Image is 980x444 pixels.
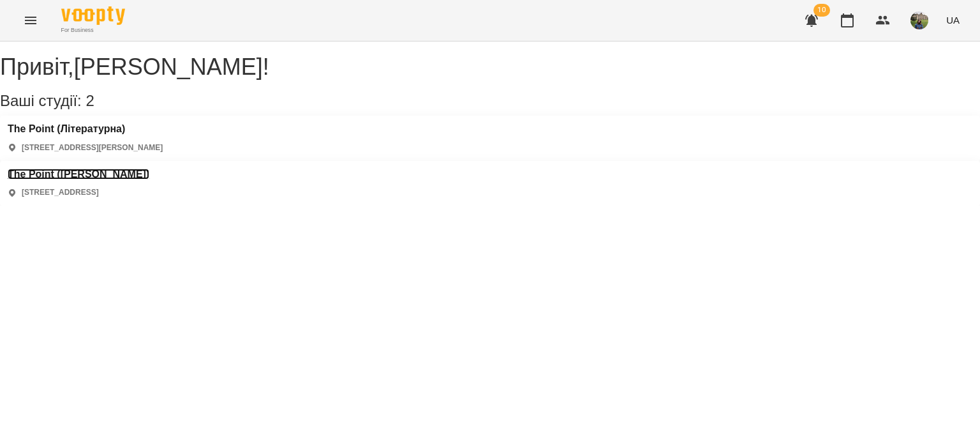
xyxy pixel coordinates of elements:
[61,26,125,34] span: For Business
[61,6,125,25] img: Voopty Logo
[813,4,830,17] span: 10
[85,92,94,109] span: 2
[910,11,928,29] img: f01d4343db5c932fedd74e1c54090270.jpg
[8,169,149,180] a: The Point ([PERSON_NAME])
[8,123,163,135] a: The Point (Літературна)
[22,142,163,153] p: [STREET_ADDRESS][PERSON_NAME]
[946,13,960,27] span: UA
[15,5,46,36] button: Menu
[22,187,99,198] p: [STREET_ADDRESS]
[941,8,965,32] button: UA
